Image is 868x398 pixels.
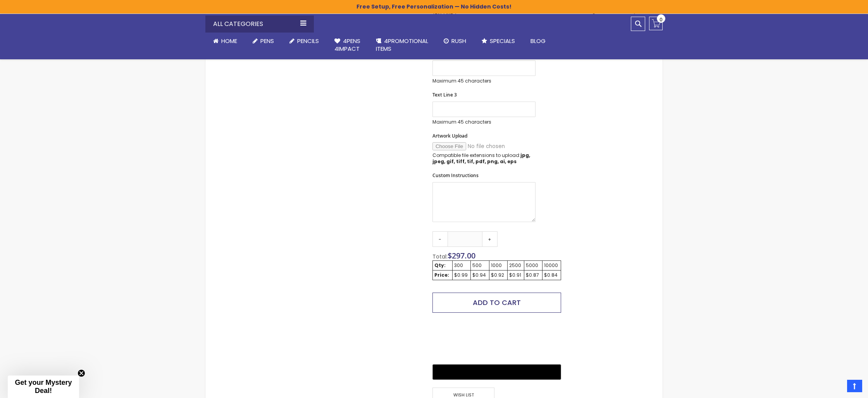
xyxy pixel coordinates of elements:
a: + [482,231,498,247]
div: 5000 [526,262,541,269]
a: - [432,231,448,247]
iframe: PayPal [432,319,561,359]
button: Add to Cart [432,293,561,313]
div: 2500 [509,262,522,269]
div: 500 [472,262,487,269]
div: $0.94 [472,272,487,278]
div: 300 [454,262,469,269]
strong: jpg, jpeg, gif, tiff, tif, pdf, png, ai, eps [432,152,530,165]
span: 297.00 [452,250,475,261]
div: Get your Mystery Deal!Close teaser [8,376,79,398]
a: Specials [474,33,523,50]
button: Buy with GPay [432,364,561,380]
span: Specials [490,37,515,45]
div: $0.87 [526,272,541,278]
div: $0.91 [509,272,522,278]
span: Pencils [297,37,319,45]
span: Artwork Upload [432,133,467,139]
span: $ [448,250,475,261]
a: Pens [245,33,282,50]
span: 4PROMOTIONAL ITEMS [376,37,428,53]
p: Maximum 45 characters [432,78,536,84]
span: 0 [660,16,663,23]
div: $0.99 [454,272,469,278]
div: $0.84 [544,272,560,278]
strong: Price: [434,272,449,278]
span: Rush [451,37,466,45]
div: All Categories [205,16,314,33]
div: 1000 [491,262,506,269]
p: Maximum 45 characters [432,119,536,125]
span: Text Line 3 [432,91,457,98]
span: Add to Cart [473,298,521,307]
span: 4Pens 4impact [334,37,360,53]
span: Home [221,37,237,45]
a: Pencils [282,33,327,50]
span: Get your Mystery Deal! [15,379,72,395]
button: Close teaser [77,369,85,377]
a: Blog [523,33,553,50]
p: Compatible file extensions to upload: [432,152,536,165]
a: 4Pens4impact [327,33,368,58]
iframe: Google Customer Reviews [804,377,868,398]
strong: Qty: [434,262,446,269]
div: $0.92 [491,272,506,278]
a: Rush [436,33,474,50]
span: Pens [260,37,274,45]
div: 10000 [544,262,560,269]
a: Home [205,33,245,50]
a: 0 [649,17,663,30]
span: Custom Instructions [432,172,479,179]
span: Blog [530,37,546,45]
a: 4PROMOTIONALITEMS [368,33,436,58]
span: Total: [432,253,448,260]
